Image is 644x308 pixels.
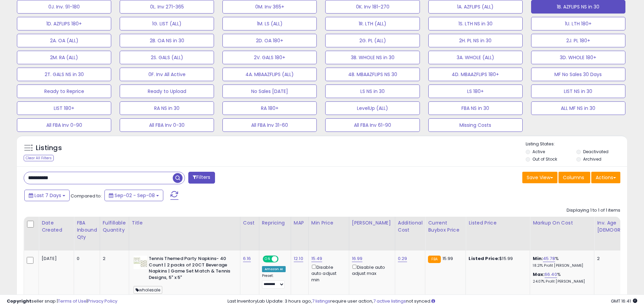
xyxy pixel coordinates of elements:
div: Cost [243,219,256,227]
button: 1R. LTH (ALL) [325,17,420,30]
button: Columns [558,172,590,183]
span: ON [263,256,272,262]
a: 15.49 [311,255,323,262]
button: All FBA Inv 0-30 [120,118,214,132]
button: Sep-02 - Sep-08 [104,190,163,201]
div: Last InventoryLab Update: 3 hours ago, require user action, not synced. [228,298,637,305]
button: Actions [591,172,620,183]
span: 15.99 [443,255,453,262]
p: Listing States: [526,141,627,147]
a: 66.40 [545,271,557,278]
div: Disable auto adjust max [352,263,390,277]
button: 1D. AZFLIPS 180+ [17,17,111,30]
a: 6.16 [243,255,251,262]
button: RA NS in 30 [120,101,214,115]
button: 3A. WHOLE (ALL) [428,51,523,64]
button: 2D. OA 180+ [222,34,317,47]
div: Fulfillable Quantity [103,219,126,234]
div: MAP [294,219,306,227]
button: All FBA Inv 31-60 [222,118,317,132]
button: ALL MF NS in 30 [531,101,625,115]
div: Current Buybox Price [428,219,463,234]
div: [DATE] [42,256,69,262]
div: Repricing [262,219,288,227]
h5: Listings [36,143,62,153]
b: Tennis Themed Party Napkins- 40 Count | 2 packs of 20CT Beverage Napkins | Game Set Match & Tenni... [149,256,231,282]
div: Listed Price [469,219,527,227]
button: MF No Sales 30 Days [531,68,625,81]
a: Terms of Use [58,298,87,304]
button: All FBA Inv 0-90 [17,118,111,132]
a: 12.10 [294,255,303,262]
span: Last 7 Days [34,192,61,199]
button: LIST NS in 30 [531,85,625,98]
button: 1M. LS (ALL) [222,17,317,30]
strong: Copyright [7,298,31,304]
button: 2B. OA NS in 30 [120,34,214,47]
a: 7 listings [312,298,330,304]
button: 2V. GALS 180+ [222,51,317,64]
span: wholesale [134,286,163,294]
button: 1U. LTH 180+ [531,17,625,30]
div: % [533,271,589,284]
button: 2G. PL (ALL) [325,34,420,47]
button: 0F. Inv All Active [120,68,214,81]
button: Ready to Reprice [17,85,111,98]
div: [PERSON_NAME] [352,219,392,227]
button: RA 180+ [222,101,317,115]
p: 18.21% Profit [PERSON_NAME] [533,263,589,268]
label: Archived [583,156,601,162]
button: Ready to Upload [120,85,214,98]
button: FBA NS in 30 [428,101,523,115]
a: 0.29 [398,255,407,262]
button: 1G. LIST (ALL) [120,17,214,30]
div: FBA inbound Qty [77,219,97,241]
label: Active [532,149,545,155]
small: FBA [428,256,440,263]
button: 4A. MBAAZFLIPS (ALL) [222,68,317,81]
a: Privacy Policy [88,298,117,304]
button: All FBA Inv 61-90 [325,118,420,132]
a: 7 active listings [373,298,406,304]
div: Additional Cost [398,219,423,234]
button: 4B. MBAAZFLIPS NS 30 [325,68,420,81]
label: Deactivated [583,149,609,155]
button: Missing Costs [428,118,523,132]
div: Preset: [262,274,286,289]
span: Compared to: [71,193,102,199]
button: LS NS in 30 [325,85,420,98]
button: 4D. MBAAZFLIPS 180+ [428,68,523,81]
button: Last 7 Days [24,190,70,201]
button: No Sales [DATE] [222,85,317,98]
th: The percentage added to the cost of goods (COGS) that forms the calculator for Min & Max prices. [530,217,594,251]
button: 2H. PL NS in 30 [428,34,523,47]
button: LevelUp (ALL) [325,101,420,115]
div: 0 [77,256,95,262]
button: LS 180+ [428,85,523,98]
button: 1S. LTH NS in 30 [428,17,523,30]
div: 2 [103,256,124,262]
button: Save View [522,172,557,183]
button: 2A. OA (ALL) [17,34,111,47]
div: Min Price [311,219,346,227]
div: Amazon AI [262,266,286,272]
div: seller snap | | [7,298,117,305]
div: Markup on Cost [533,219,591,227]
button: Filters [188,172,215,184]
span: Columns [563,174,584,181]
button: 3B. WHOLE NS in 30 [325,51,420,64]
span: OFF [277,256,288,262]
button: 3D. WHOLE 180+ [531,51,625,64]
img: 51oJe90P87L._SL40_.jpg [134,256,147,269]
span: Sep-02 - Sep-08 [115,192,155,199]
button: LIST 180+ [17,101,111,115]
div: Title [132,219,237,227]
p: 24.07% Profit [PERSON_NAME] [533,279,589,284]
button: 2J. PL 180+ [531,34,625,47]
div: Displaying 1 to 1 of 1 items [567,207,620,214]
button: 2S. GALS (ALL) [120,51,214,64]
b: Max: [533,271,545,278]
label: Out of Stock [532,156,557,162]
button: 2M. RA (ALL) [17,51,111,64]
button: 2T. GALS NS in 30 [17,68,111,81]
